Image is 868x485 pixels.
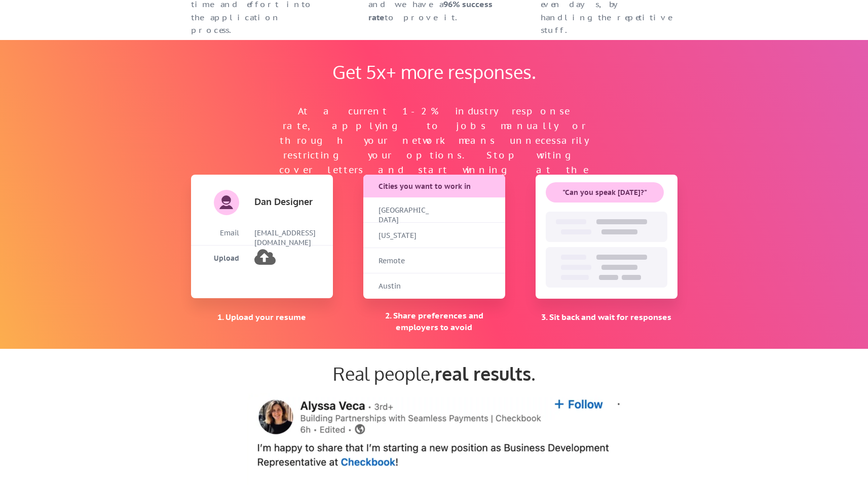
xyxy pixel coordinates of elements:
div: 1. Upload your resume [191,311,333,322]
div: 2. Share preferences and employers to avoid [363,310,505,333]
div: Austin [379,281,429,292]
div: Cities you want to work in [379,182,492,192]
div: [GEOGRAPHIC_DATA] [379,206,429,225]
div: Upload [191,254,239,264]
div: Real people, . [191,362,677,384]
div: [US_STATE] [379,231,429,241]
div: Remote [379,256,429,266]
div: "Can you speak [DATE]?" [546,188,664,198]
div: Get 5x+ more responses. [323,61,546,83]
div: [EMAIL_ADDRESS][DOMAIN_NAME] [254,228,323,248]
strong: real results [435,362,531,385]
div: 3. Sit back and wait for responses [536,311,677,322]
div: At a current 1-2% industry response rate, applying to jobs manually or through your network means... [277,104,591,192]
div: Dan Designer [254,197,320,206]
div: Email [191,228,239,238]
